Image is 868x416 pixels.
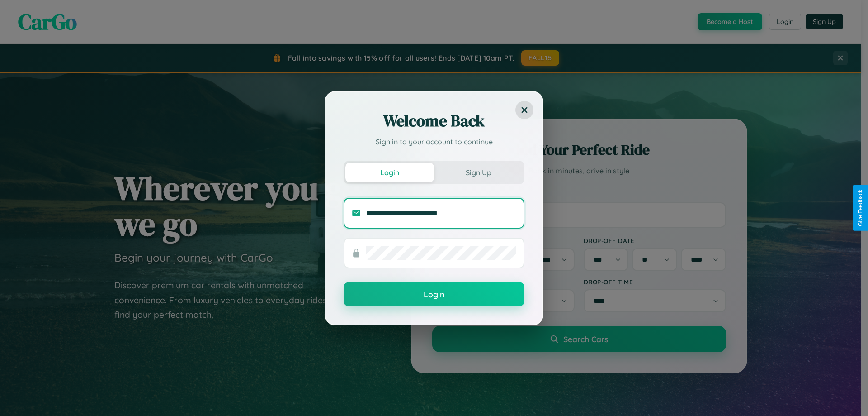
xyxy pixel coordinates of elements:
[345,163,434,182] button: Login
[344,136,524,147] p: Sign in to your account to continue
[344,282,524,306] button: Login
[857,190,863,226] div: Give Feedback
[344,110,524,132] h2: Welcome Back
[434,163,523,182] button: Sign Up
